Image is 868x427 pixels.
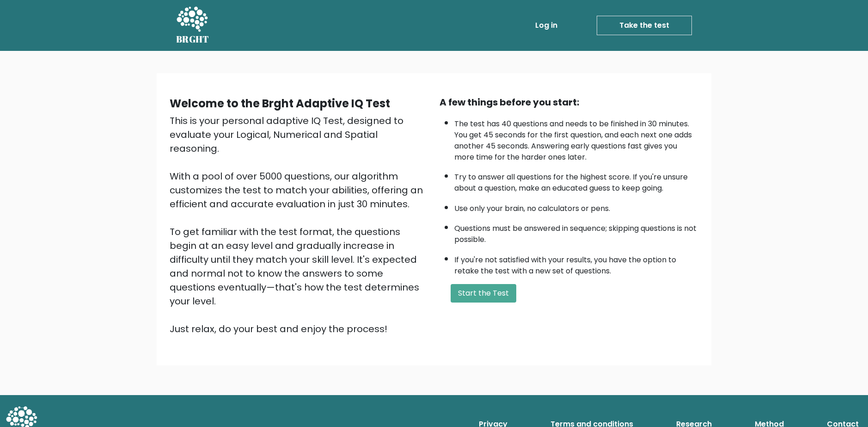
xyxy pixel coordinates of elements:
[532,16,561,35] a: Log in
[454,167,698,194] li: Try to answer all questions for the highest score. If you're unsure about a question, make an edu...
[176,34,209,45] h5: BRGHT
[454,114,698,163] li: The test has 40 questions and needs to be finished in 30 minutes. You get 45 seconds for the firs...
[451,284,516,303] button: Start the Test
[176,4,209,47] a: BRGHT
[170,114,428,336] div: This is your personal adaptive IQ Test, designed to evaluate your Logical, Numerical and Spatial ...
[454,198,698,214] li: Use only your brain, no calculators or pens.
[170,96,390,111] b: Welcome to the Brght Adaptive IQ Test
[597,16,692,35] a: Take the test
[454,250,698,277] li: If you're not satisfied with your results, you have the option to retake the test with a new set ...
[440,95,698,109] div: A few things before you start:
[454,218,698,245] li: Questions must be answered in sequence; skipping questions is not possible.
